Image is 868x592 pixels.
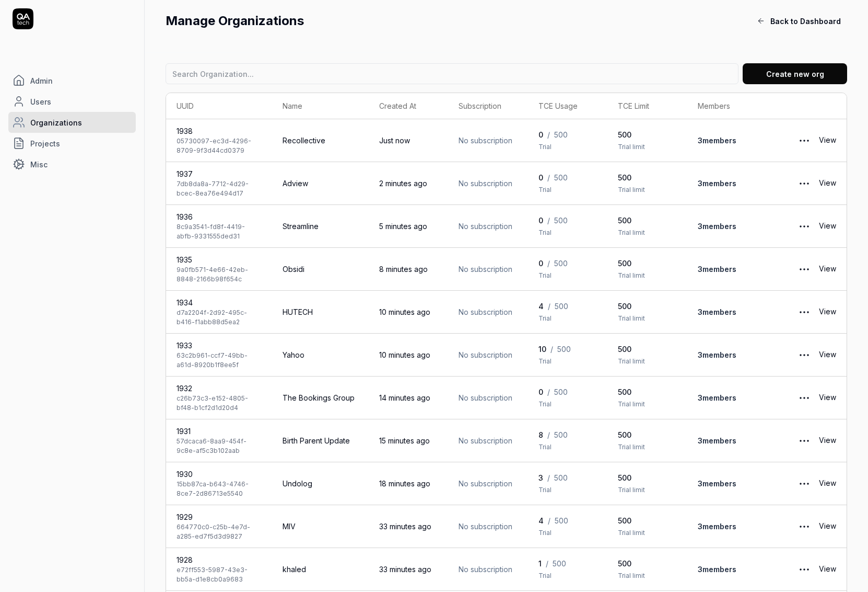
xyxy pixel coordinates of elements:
[618,301,677,312] span: 500
[538,400,597,409] span: Trial
[459,349,518,360] span: No subscription
[819,216,836,237] a: View
[819,345,836,366] a: View
[819,130,836,151] a: View
[732,222,736,231] span: s
[448,93,528,119] th: Subscription
[732,265,736,274] span: s
[459,135,518,146] span: No subscription
[618,357,677,366] span: Trial limit
[177,469,262,480] div: 1930
[177,383,262,394] div: 1932
[272,291,368,334] td: HUTECH
[819,430,836,451] a: View
[272,162,368,205] td: Adview
[819,173,836,194] a: View
[618,185,677,195] span: Trial limit
[750,10,847,31] a: Back to Dashboard
[546,558,548,569] span: /
[538,172,543,183] span: 0
[538,528,597,538] span: Trial
[743,63,847,84] button: Create new org
[272,505,368,548] td: MIV
[177,168,262,179] div: 1937
[8,133,136,154] a: Projects
[618,129,677,140] span: 500
[554,172,568,183] span: 500
[166,12,750,30] h2: Manage Organizations
[177,351,262,370] div: 63c2b961-ccf7-49bb-a61d-8920b1f8ee5f
[379,350,430,359] time: 10 minutes ago
[618,528,677,538] span: Trial limit
[555,301,568,312] span: 500
[538,515,544,526] span: 4
[618,485,677,495] span: Trial limit
[379,265,428,274] time: 8 minutes ago
[177,511,262,522] div: 1929
[538,142,597,152] span: Trial
[819,559,836,580] a: View
[177,340,262,351] div: 1933
[548,301,550,312] span: /
[618,558,677,569] span: 500
[8,154,136,175] a: Misc
[177,522,262,541] div: 664770c0-c25b-4e7d-a285-ed7f5d3d9827
[177,222,262,241] div: 8c9a3541-fd8f-4419-abfb-9331555ded31
[459,478,518,489] span: No subscription
[547,472,550,483] span: /
[732,565,736,574] span: s
[272,334,368,377] td: Yahoo
[554,472,568,483] span: 500
[538,129,543,140] span: 0
[732,436,736,445] span: s
[547,129,550,140] span: /
[698,350,736,359] a: 3members
[459,564,518,575] span: No subscription
[819,516,836,537] a: View
[272,248,368,291] td: Obsidi
[272,205,368,248] td: Streamline
[379,222,427,231] time: 5 minutes ago
[554,258,568,269] span: 500
[618,571,677,580] span: Trial limit
[459,521,518,532] span: No subscription
[272,548,368,591] td: khaled
[538,215,543,226] span: 0
[547,172,550,183] span: /
[618,142,677,152] span: Trial limit
[618,228,677,237] span: Trial limit
[8,91,136,112] a: Users
[459,306,518,317] span: No subscription
[698,222,736,231] a: 3members
[732,522,736,531] span: s
[272,377,368,419] td: The Bookings Group
[607,93,687,119] th: TCE Limit
[177,394,262,413] div: c26b73c3-e152-4805-bf48-b1cf2d1d20d4
[732,136,736,145] span: s
[618,429,677,440] span: 500
[538,472,543,483] span: 3
[538,185,597,195] span: Trial
[547,215,550,226] span: /
[732,308,736,316] span: s
[618,472,677,483] span: 500
[538,357,597,366] span: Trial
[177,426,262,437] div: 1931
[618,314,677,323] span: Trial limit
[379,436,430,445] time: 15 minutes ago
[8,112,136,133] a: Organizations
[379,479,430,488] time: 18 minutes ago
[272,462,368,505] td: Undolog
[618,258,677,269] span: 500
[166,63,738,84] input: Search Organization...
[554,129,568,140] span: 500
[379,136,410,145] time: Just now
[618,400,677,409] span: Trial limit
[459,264,518,275] span: No subscription
[698,393,736,402] a: 3members
[538,429,543,440] span: 8
[379,393,430,402] time: 14 minutes ago
[177,179,262,198] div: 7db8da8a-7712-4d29-bcec-8ea76e494d17
[177,437,262,456] div: 57dcaca6-8aa9-454f-9c8e-af5c3b102aab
